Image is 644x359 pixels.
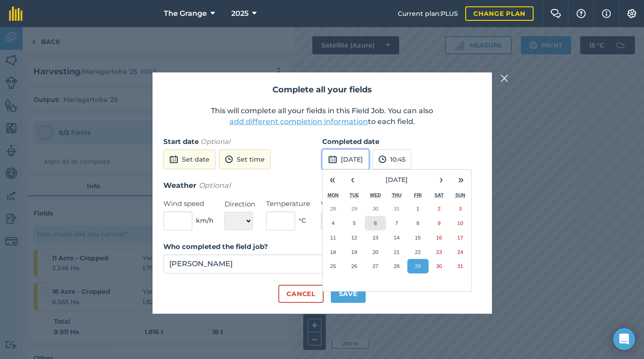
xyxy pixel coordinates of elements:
button: 8 August 2025 [407,216,429,230]
strong: Start date [163,137,199,146]
abbr: 19 August 2025 [351,249,357,255]
button: 19 August 2025 [343,245,365,259]
button: 5 August 2025 [343,216,365,230]
abbr: 28 July 2025 [330,206,336,211]
abbr: Friday [414,192,422,198]
button: 16 August 2025 [429,230,450,245]
abbr: 26 August 2025 [351,263,357,269]
span: km/h [196,215,214,225]
img: A question mark icon [576,9,587,18]
button: 2 August 2025 [429,201,450,216]
em: Optional [199,181,230,190]
button: › [431,170,451,190]
button: 18 August 2025 [323,245,344,259]
abbr: Saturday [434,192,444,198]
img: A cog icon [626,9,637,18]
button: 10:45 [372,149,411,169]
button: 31 August 2025 [450,259,471,273]
abbr: 30 July 2025 [372,206,378,211]
abbr: 8 August 2025 [416,220,419,226]
img: svg+xml;base64,PHN2ZyB4bWxucz0iaHR0cDovL3d3dy53My5vcmcvMjAwMC9zdmciIHdpZHRoPSIxNyIgaGVpZ2h0PSIxNy... [602,8,611,19]
abbr: 5 August 2025 [353,220,356,226]
abbr: 10 August 2025 [458,220,463,226]
button: 27 August 2025 [365,259,386,273]
p: This will complete all your fields in this Field Job. You can also to each field. [163,105,481,127]
abbr: 12 August 2025 [351,235,357,240]
abbr: 21 August 2025 [394,249,400,255]
abbr: 14 August 2025 [394,235,400,240]
button: 28 July 2025 [323,201,344,216]
abbr: 20 August 2025 [372,249,378,255]
abbr: 22 August 2025 [415,249,421,255]
img: svg+xml;base64,PD94bWwgdmVyc2lvbj0iMS4wIiBlbmNvZGluZz0idXRmLTgiPz4KPCEtLSBHZW5lcmF0b3I6IEFkb2JlIE... [169,154,178,165]
button: 10 August 2025 [450,216,471,230]
button: 13 August 2025 [365,230,386,245]
abbr: 25 August 2025 [330,263,336,269]
button: 30 August 2025 [429,259,450,273]
button: 21 August 2025 [386,245,407,259]
abbr: 6 August 2025 [374,220,377,226]
button: 3 August 2025 [450,201,471,216]
abbr: Sunday [455,192,465,198]
button: 17 August 2025 [450,230,471,245]
button: 14 August 2025 [386,230,407,245]
abbr: Tuesday [349,192,359,198]
label: Weather [321,199,366,210]
button: [DATE] [363,170,431,190]
button: » [451,170,471,190]
abbr: 17 August 2025 [458,235,463,240]
img: svg+xml;base64,PD94bWwgdmVyc2lvbj0iMS4wIiBlbmNvZGluZz0idXRmLTgiPz4KPCEtLSBHZW5lcmF0b3I6IEFkb2JlIE... [225,154,233,165]
button: 28 August 2025 [386,259,407,273]
label: Wind speed [163,198,214,209]
span: [DATE] [386,176,408,184]
button: 12 August 2025 [343,230,365,245]
img: svg+xml;base64,PD94bWwgdmVyc2lvbj0iMS4wIiBlbmNvZGluZz0idXRmLTgiPz4KPCEtLSBHZW5lcmF0b3I6IEFkb2JlIE... [378,154,386,165]
button: 6 August 2025 [365,216,386,230]
h3: Weather [163,180,481,191]
span: Current plan : PLUS [398,9,458,19]
button: ‹ [343,170,363,190]
button: 15 August 2025 [407,230,429,245]
button: 9 August 2025 [429,216,450,230]
h2: Complete all your fields [163,83,481,96]
label: Direction [224,199,255,210]
button: add different completion information [229,116,368,127]
button: « [323,170,343,190]
span: ° C [299,215,306,225]
abbr: 24 August 2025 [458,249,463,255]
button: [DATE] [322,149,369,169]
div: Open Intercom Messenger [613,328,635,350]
a: Change plan [465,6,534,21]
button: Set date [163,149,215,169]
abbr: Wednesday [370,192,381,198]
button: 7 August 2025 [386,216,407,230]
button: Cancel [278,285,323,303]
abbr: 9 August 2025 [438,220,440,226]
button: 22 August 2025 [407,245,429,259]
span: The Grange [164,8,207,19]
abbr: Thursday [392,192,402,198]
em: Optional [200,137,230,146]
span: 2025 [231,8,248,19]
abbr: 23 August 2025 [436,249,442,255]
abbr: 16 August 2025 [436,235,442,240]
abbr: 29 July 2025 [351,206,357,211]
img: svg+xml;base64,PD94bWwgdmVyc2lvbj0iMS4wIiBlbmNvZGluZz0idXRmLTgiPz4KPCEtLSBHZW5lcmF0b3I6IEFkb2JlIE... [328,154,337,165]
button: 29 August 2025 [407,259,429,273]
abbr: 30 August 2025 [436,263,442,269]
abbr: 11 August 2025 [330,235,336,240]
button: 1 August 2025 [407,201,429,216]
button: 31 July 2025 [386,201,407,216]
abbr: 28 August 2025 [394,263,400,269]
abbr: 31 July 2025 [394,206,400,211]
abbr: 3 August 2025 [459,206,462,211]
abbr: 4 August 2025 [332,220,334,226]
strong: Completed date [322,137,379,146]
abbr: 1 August 2025 [416,206,419,211]
button: 4 August 2025 [323,216,344,230]
abbr: 18 August 2025 [330,249,336,255]
button: 25 August 2025 [323,259,344,273]
button: 26 August 2025 [343,259,365,273]
button: 11 August 2025 [323,230,344,245]
img: svg+xml;base64,PHN2ZyB4bWxucz0iaHR0cDovL3d3dy53My5vcmcvMjAwMC9zdmciIHdpZHRoPSIyMiIgaGVpZ2h0PSIzMC... [501,73,509,84]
